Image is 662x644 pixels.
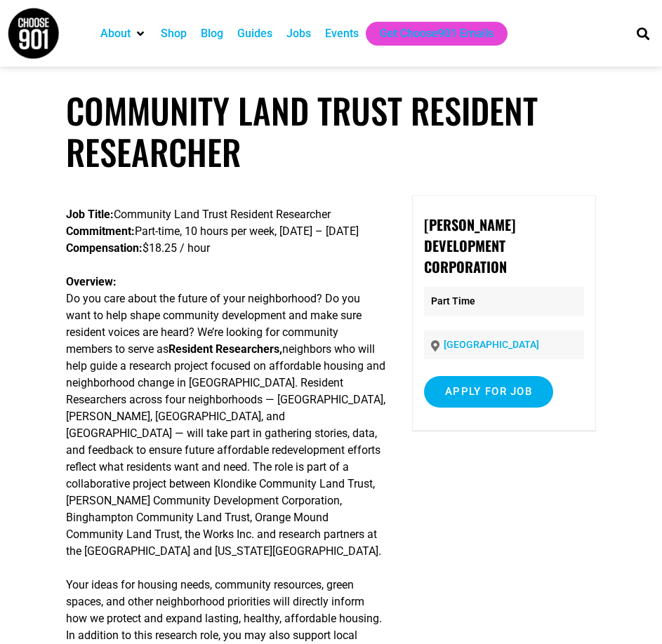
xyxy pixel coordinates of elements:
[114,208,331,221] span: Community Land Trust Resident Researcher
[66,224,135,238] b: Commitment:
[66,376,385,558] span: [GEOGRAPHIC_DATA]. Resident Researchers across four neighborhoods — [GEOGRAPHIC_DATA], [PERSON_NA...
[66,342,385,389] span: neighbors who will help guide a research project focused on affordable housing and neighborhood c...
[424,287,584,316] p: Part Time
[93,22,154,46] div: About
[161,25,187,42] a: Shop
[100,25,131,42] a: About
[424,214,515,277] strong: [PERSON_NAME] Development Corporation
[632,22,655,45] div: Search
[286,25,311,42] a: Jobs
[66,241,143,255] b: Compensation:
[66,90,595,173] h1: Community Land Trust Resident Researcher
[135,224,359,238] span: Part-time, 10 hours per week, [DATE] – [DATE]
[93,22,618,46] nav: Main nav
[237,25,272,42] a: Guides
[380,25,494,42] a: Get Choose901 Emails
[325,25,359,42] a: Events
[424,376,553,408] input: Apply for job
[201,25,223,42] a: Blog
[444,339,539,350] a: [GEOGRAPHIC_DATA]
[143,241,210,255] span: $18.25 / hour
[66,292,362,356] span: Do you care about the future of your neighborhood? Do you want to help shape community developmen...
[168,342,282,356] b: Resident Researchers,
[66,275,117,288] b: Overview:
[66,208,114,221] b: Job Title:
